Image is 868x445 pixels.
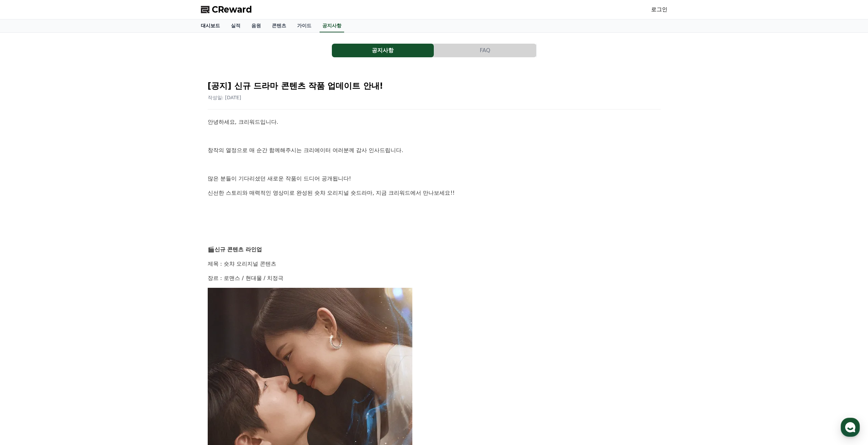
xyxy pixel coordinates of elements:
a: 설정 [88,216,131,233]
p: 안녕하세요, 크리워드입니다. [208,118,661,127]
button: FAQ [434,44,536,57]
a: 공지사항 [320,19,344,32]
strong: 신규 콘텐츠 라인업 [215,246,262,253]
a: CReward [201,4,252,15]
a: 대시보드 [195,19,225,32]
span: 🎬 [208,246,215,253]
a: 대화 [45,216,88,233]
p: 신선한 스토리와 매력적인 영상미로 완성된 숏챠 오리지널 숏드라마, 지금 크리워드에서 만나보세요!! [208,189,661,197]
span: 설정 [105,226,114,232]
a: 콘텐츠 [266,19,292,32]
span: 홈 [21,226,26,232]
p: 창작의 열정으로 매 순간 함께해주시는 크리에이터 여러분께 감사 인사드립니다. [208,146,661,155]
a: 로그인 [651,5,667,14]
a: 음원 [246,19,266,32]
span: CReward [212,4,252,15]
h2: [공지] 신규 드라마 콘텐츠 작품 업데이트 안내! [208,80,661,91]
a: 실적 [225,19,246,32]
a: 가이드 [292,19,317,32]
button: 공지사항 [332,44,434,57]
p: 제목 : 숏챠 오리지널 콘텐츠 [208,259,661,268]
span: 작성일: [DATE] [208,95,241,100]
span: 대화 [62,227,71,232]
a: 홈 [2,216,45,233]
p: 많은 분들이 기다리셨던 새로운 작품이 드디어 공개됩니다! [208,174,661,183]
p: 장르 : 로맨스 / 현대물 / 치정극 [208,274,661,283]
